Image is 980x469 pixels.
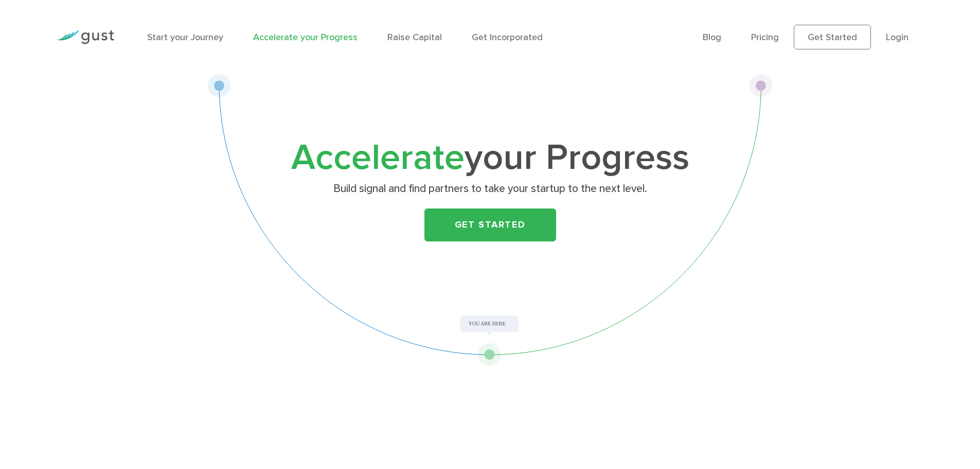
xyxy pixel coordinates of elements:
[287,142,693,175] h1: your Progress
[291,182,689,196] p: Build signal and find partners to take your startup to the next level.
[703,32,721,43] a: Blog
[794,25,871,49] a: Get Started
[472,32,543,43] a: Get Incorporated
[253,32,358,43] a: Accelerate your Progress
[147,32,223,43] a: Start your Journey
[57,30,114,44] img: Gust Logo
[751,32,779,43] a: Pricing
[387,32,442,43] a: Raise Capital
[291,136,465,179] span: Accelerate
[424,209,556,241] a: Get Started
[886,32,908,43] a: Login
